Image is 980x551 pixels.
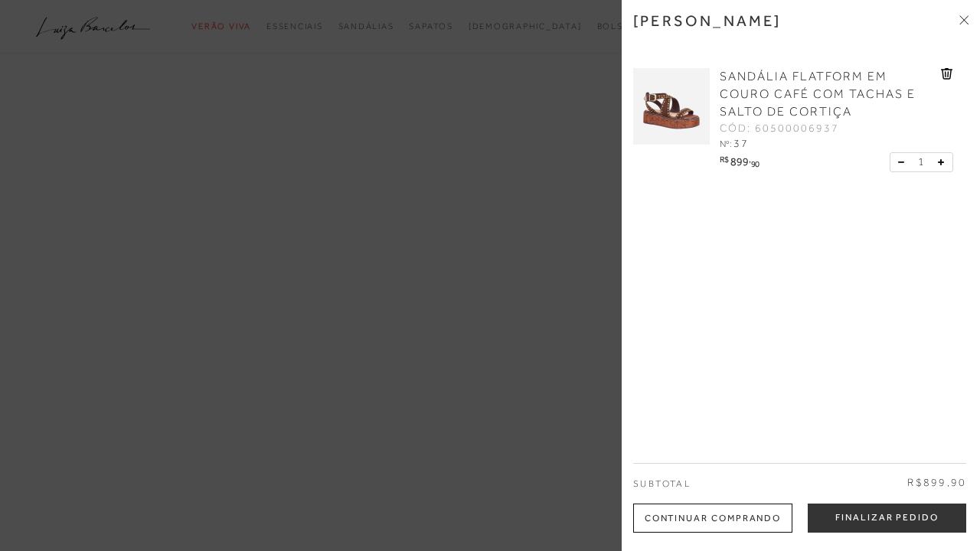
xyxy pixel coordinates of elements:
span: SANDÁLIA FLATFORM EM COURO CAFÉ COM TACHAS E SALTO DE CORTIÇA [720,70,916,119]
span: 1 [918,154,924,170]
h3: [PERSON_NAME] [633,11,782,30]
span: R$899,90 [907,475,966,491]
i: R$ [720,155,728,164]
span: 899 [730,155,749,168]
span: Nº: [720,139,732,149]
span: 37 [733,137,749,149]
button: Finalizar Pedido [808,504,966,533]
img: SANDÁLIA FLATFORM EM COURO CAFÉ COM TACHAS E SALTO DE CORTIÇA [633,68,710,145]
span: CÓD: 60500006937 [720,121,839,136]
i: , [749,155,759,164]
div: Continuar Comprando [633,504,792,533]
span: Subtotal [633,478,691,489]
a: SANDÁLIA FLATFORM EM COURO CAFÉ COM TACHAS E SALTO DE CORTIÇA [720,68,937,121]
span: 90 [751,159,759,168]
